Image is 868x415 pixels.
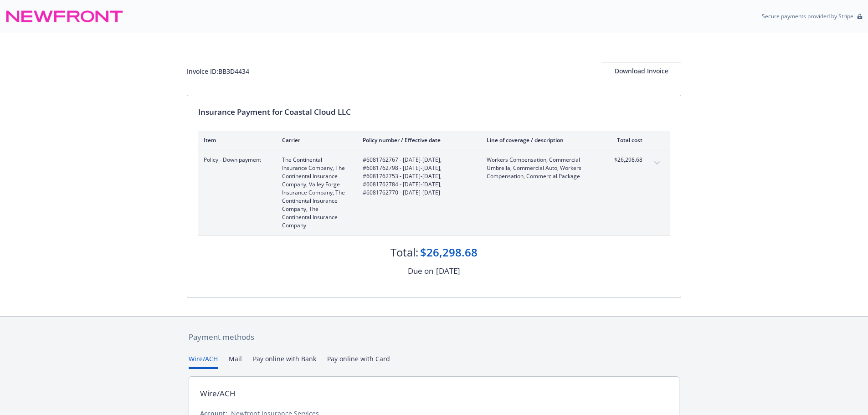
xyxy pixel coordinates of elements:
[601,62,681,80] button: Download Invoice
[762,12,853,20] p: Secure payments provided by Stripe
[187,67,249,76] div: Invoice ID: BB3D4434
[608,136,642,144] div: Total cost
[282,156,348,230] span: The Continental Insurance Company, The Continental Insurance Company, Valley Forge Insurance Comp...
[487,156,594,180] span: Workers Compensation, Commercial Umbrella, Commercial Auto, Workers Compensation, Commercial Package
[390,245,418,260] div: Total:
[204,156,267,164] span: Policy - Down payment
[282,136,348,144] div: Carrier
[200,388,236,400] div: Wire/ACH
[253,354,316,369] button: Pay online with Bank
[601,62,681,80] div: Download Invoice
[650,156,664,170] button: expand content
[487,136,594,144] div: Line of coverage / description
[198,106,670,118] div: Insurance Payment for Coastal Cloud LLC
[608,156,642,164] span: $26,298.68
[363,156,472,197] span: #6081762767 - [DATE]-[DATE], #6081762798 - [DATE]-[DATE], #6081762753 - [DATE]-[DATE], #608176278...
[408,265,433,277] div: Due on
[189,331,679,343] div: Payment methods
[436,265,460,277] div: [DATE]
[327,354,390,369] button: Pay online with Card
[189,354,218,369] button: Wire/ACH
[363,136,472,144] div: Policy number / Effective date
[229,354,242,369] button: Mail
[198,150,670,235] div: Policy - Down paymentThe Continental Insurance Company, The Continental Insurance Company, Valley...
[420,245,478,260] div: $26,298.68
[204,136,267,144] div: Item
